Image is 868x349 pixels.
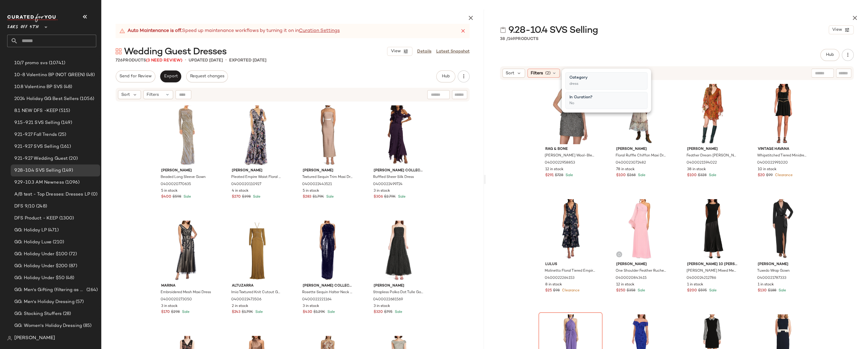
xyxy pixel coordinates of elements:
span: $795 [384,310,392,315]
span: $98 [553,288,560,293]
button: Export [160,70,181,82]
span: Marina [161,283,212,289]
span: 0400020273050 [161,297,192,302]
span: 3 in stock [374,304,390,309]
span: 3 in stock [374,188,390,194]
button: Request changes [186,70,228,82]
span: [PERSON_NAME] [687,147,737,152]
span: 9.15-9.21 SVS Selling [14,119,60,126]
span: (85) [82,322,92,329]
span: 1 in stock [687,282,703,287]
span: [PERSON_NAME] Wool-Blend Sleeveless Minidress [545,153,595,159]
span: 0400022264153 [545,276,574,281]
span: $1.29K [313,310,325,315]
span: rag & bone [545,147,596,152]
span: 1 in stock [758,282,774,287]
span: Ruffled Sheer Silk Dress [373,175,414,180]
span: 12 in stock [545,167,563,172]
span: Sale [708,289,717,293]
span: [PERSON_NAME] [616,147,667,152]
span: One Shoulder Feather Ruched Gown [616,268,666,274]
img: 0400022221164 [298,221,358,281]
span: 38 / [500,37,508,41]
span: $250 [616,288,625,293]
span: 0400022443521 [302,182,332,187]
span: DFS 9/10 [14,203,35,210]
span: 10/7 promo svs [14,60,48,67]
span: 0400022221164 [302,297,332,302]
img: 0400021787333_BLACK [753,199,813,259]
span: [PERSON_NAME] Mixed Media Maxi Dress [687,268,737,274]
span: 4 in stock [232,188,249,194]
span: (48) [65,275,74,282]
span: [PERSON_NAME] 10 [PERSON_NAME] [687,262,737,267]
img: 0400022991020_BLACK [753,84,813,144]
span: (149) [61,167,73,174]
span: $268 [627,173,636,178]
span: Sale [777,289,786,293]
span: $243 [232,310,240,315]
span: $306 [374,194,383,200]
span: (248) [35,203,47,210]
span: $188 [768,288,776,293]
div: Products [500,36,538,42]
img: 0400022499724_PLUM [369,105,429,166]
span: $1.79K [313,194,324,200]
img: 0400022473506_KALAMATA [227,221,287,281]
div: Products [116,57,182,64]
span: (161) [59,143,71,150]
a: Curation Settings [299,27,340,35]
span: (25) [57,131,66,138]
span: Export [164,74,178,79]
span: [PERSON_NAME] [232,168,282,173]
span: [PERSON_NAME] [14,335,55,342]
span: Sale [252,195,260,199]
span: $100 [687,173,697,178]
span: 2024 Holiday GG Best Sellers [14,96,79,102]
span: Floral Ruffle Chiffon Maxi Dress [616,153,666,159]
span: 0400020843415 [616,276,647,281]
span: (0) [90,191,97,198]
span: Pleated Empire Waist Floral A-Line Gown [231,175,282,180]
span: $100 [616,173,626,178]
span: $270 [232,194,241,200]
img: svg%3e [500,27,506,33]
img: 0400022958853 [541,84,600,144]
span: [PERSON_NAME] Collection [374,168,424,173]
span: 0400022499724 [373,182,403,187]
span: Sale [636,289,645,293]
span: 10 in stock [758,167,777,172]
span: 3 in stock [303,304,319,309]
span: Sort [506,70,514,76]
span: Request changes [190,74,224,79]
span: 2 in stock [232,304,248,309]
span: Sale [181,310,190,314]
span: A/B test - Top Dresses: Dresses LP [14,191,90,198]
span: 8 in stock [545,282,562,287]
span: (10741) [48,60,65,67]
span: Molinetto Floral Tiered Empire Midi Dress [545,268,595,274]
span: Send for Review [119,74,152,79]
span: (1300) [58,215,74,222]
span: [PERSON_NAME] [161,168,212,173]
span: (48) [63,84,72,90]
span: Sale [394,310,402,314]
span: Vintage Havana [758,147,808,152]
span: 3 in stock [161,304,178,309]
span: $2.79K [384,194,396,200]
span: $20 [758,173,765,178]
a: Details [417,48,431,55]
span: [PERSON_NAME] Collection [303,283,353,289]
span: Hub [441,74,450,79]
span: 0400022958853 [545,160,575,166]
span: $200 [687,288,697,293]
span: Beaded Long Sleeve Gown [161,175,206,180]
span: 10-8 Valentino BP (NOT GREEN) [14,72,85,79]
span: 8.1 NEW DFS -KEEP [14,107,58,114]
span: Filters [531,70,543,76]
span: $595 [698,288,707,293]
span: $283 [303,194,311,200]
span: • [225,57,227,64]
img: 0400020770635 [156,105,216,166]
span: (264) [85,287,98,293]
